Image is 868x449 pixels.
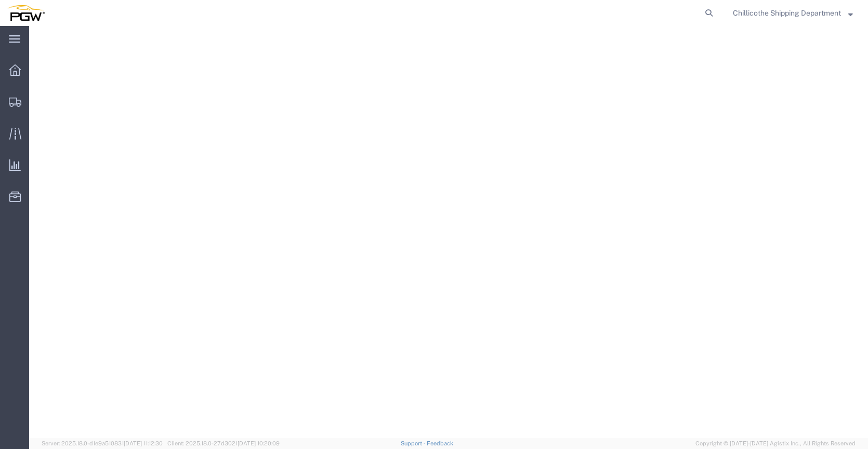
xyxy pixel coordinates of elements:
span: Chillicothe Shipping Department [733,7,841,19]
a: Feedback [427,440,453,446]
span: Server: 2025.18.0-d1e9a510831 [42,440,163,446]
span: [DATE] 10:20:09 [238,440,280,446]
img: logo [7,5,45,21]
button: Chillicothe Shipping Department [732,7,853,19]
span: Client: 2025.18.0-27d3021 [167,440,280,446]
span: Copyright © [DATE]-[DATE] Agistix Inc., All Rights Reserved [695,439,856,448]
a: Support [401,440,427,446]
iframe: FS Legacy Container [29,26,868,438]
span: [DATE] 11:12:30 [124,440,163,446]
